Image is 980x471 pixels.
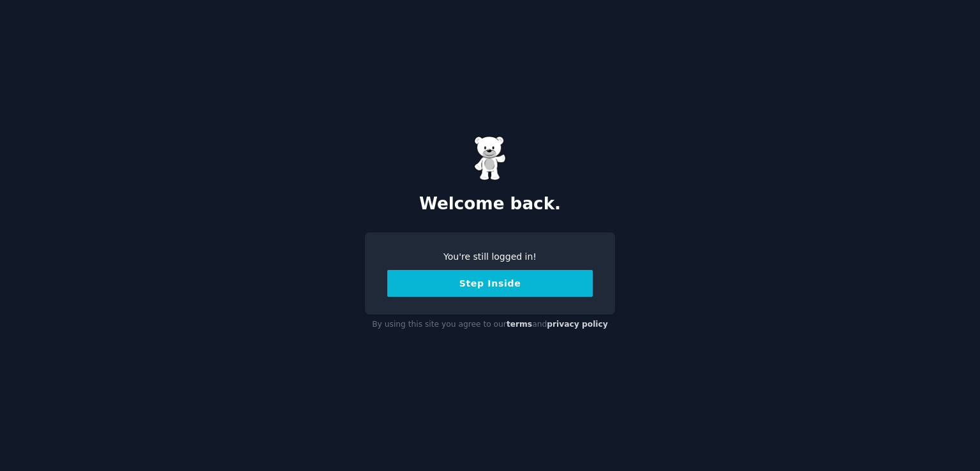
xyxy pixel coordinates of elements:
[387,278,593,288] a: Step Inside
[387,270,593,297] button: Step Inside
[365,315,615,335] div: By using this site you agree to our and
[387,250,593,264] div: You're still logged in!
[474,136,506,181] img: Gummy Bear
[547,320,608,329] a: privacy policy
[365,194,615,214] h2: Welcome back.
[507,320,532,329] a: terms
